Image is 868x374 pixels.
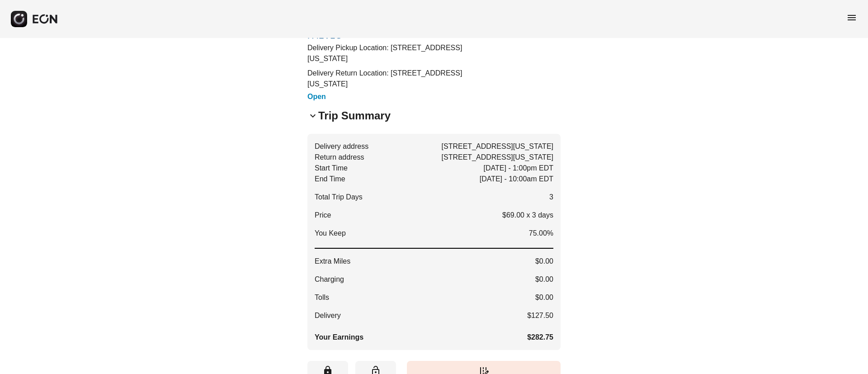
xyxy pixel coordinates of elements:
[307,110,318,121] span: keyboard_arrow_down
[527,310,553,321] span: $127.50
[480,174,553,185] span: [DATE] - 10:00am EDT
[442,141,553,152] span: [STREET_ADDRESS][US_STATE]
[307,134,561,350] button: Delivery address[STREET_ADDRESS][US_STATE]Return address[STREET_ADDRESS][US_STATE]Start Time[DATE...
[315,174,345,185] span: End Time
[535,292,553,303] span: $0.00
[527,332,553,343] span: $282.75
[529,228,553,239] span: 75.00%
[315,163,348,174] span: Start Time
[484,163,553,174] span: [DATE] - 1:00pm EDT
[315,332,363,343] span: Your Earnings
[315,192,363,203] span: Total Trip Days
[442,152,553,163] span: [STREET_ADDRESS][US_STATE]
[307,68,487,90] p: Delivery Return Location: [STREET_ADDRESS][US_STATE]
[502,210,553,221] p: $69.00 x 3 days
[315,310,341,321] span: Delivery
[315,210,331,221] p: Price
[535,274,553,285] span: $0.00
[318,109,391,123] h2: Trip Summary
[307,91,487,102] h3: Open
[307,43,487,64] p: Delivery Pickup Location: [STREET_ADDRESS][US_STATE]
[315,228,346,239] span: You Keep
[549,192,553,203] span: 3
[846,12,857,23] span: menu
[315,152,364,163] span: Return address
[315,274,344,285] span: Charging
[315,292,329,303] span: Tolls
[535,256,553,267] span: $0.00
[315,141,368,152] span: Delivery address
[315,256,350,267] span: Extra Miles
